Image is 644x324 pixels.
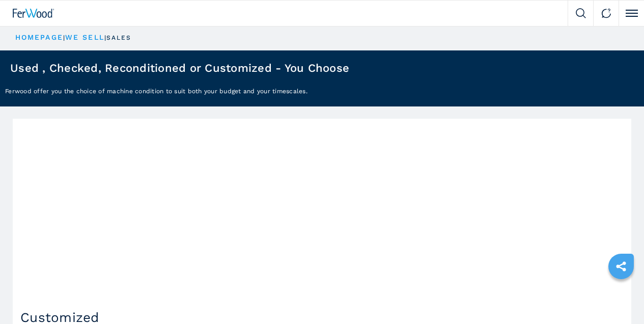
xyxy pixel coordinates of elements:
[608,254,634,279] a: sharethis
[63,34,65,41] span: |
[104,34,106,41] span: |
[576,8,586,18] img: Search
[10,63,349,74] h1: Used , Checked, Reconditioned or Customized - You Choose
[619,1,644,26] button: Click to toggle menu
[13,9,54,18] img: Ferwood
[601,8,611,18] img: Contact us
[15,33,63,41] a: HOMEPAGE
[65,33,104,41] a: we sell
[13,119,631,297] img: Customized
[106,34,132,42] p: sales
